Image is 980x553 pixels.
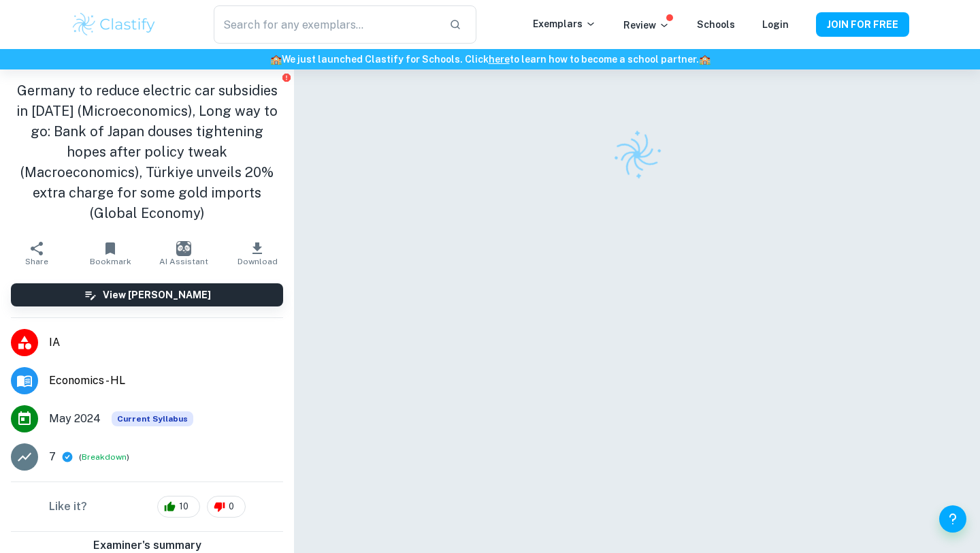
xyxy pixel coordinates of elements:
[176,241,191,256] img: AI Assistant
[489,54,510,65] a: here
[11,80,283,223] h1: Germany to reduce electric car subsidies in [DATE] (Microeconomics), Long way to go: Bank of Japa...
[281,72,291,82] button: Report issue
[270,54,282,65] span: 🏫
[79,451,129,464] span: ( )
[939,505,966,533] button: Help and Feedback
[73,234,147,272] button: Bookmark
[159,257,208,266] span: AI Assistant
[3,52,977,67] h6: We just launched Clastify for Schools. Click to learn how to become a school partner.
[25,257,48,266] span: Share
[699,54,710,65] span: 🏫
[171,500,196,513] span: 10
[49,499,87,515] h6: Like it?
[49,449,56,465] p: 7
[623,18,670,33] p: Review
[214,5,438,44] input: Search for any exemplars...
[49,334,283,351] span: IA
[533,16,596,31] p: Exemplars
[221,500,242,513] span: 0
[147,234,220,272] button: AI Assistant
[157,496,200,518] div: 10
[816,12,909,37] button: JOIN FOR FREE
[604,121,670,188] img: Clastify logo
[762,19,789,30] a: Login
[90,257,131,266] span: Bookmark
[103,287,211,302] h6: View [PERSON_NAME]
[71,11,157,38] img: Clastify logo
[238,257,278,266] span: Download
[220,234,294,272] button: Download
[49,411,101,427] span: May 2024
[49,373,283,389] span: Economics - HL
[11,283,283,306] button: View [PERSON_NAME]
[112,411,193,426] span: Current Syllabus
[82,451,127,463] button: Breakdown
[207,496,246,518] div: 0
[112,411,193,426] div: This exemplar is based on the current syllabus. Feel free to refer to it for inspiration/ideas wh...
[697,19,735,30] a: Schools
